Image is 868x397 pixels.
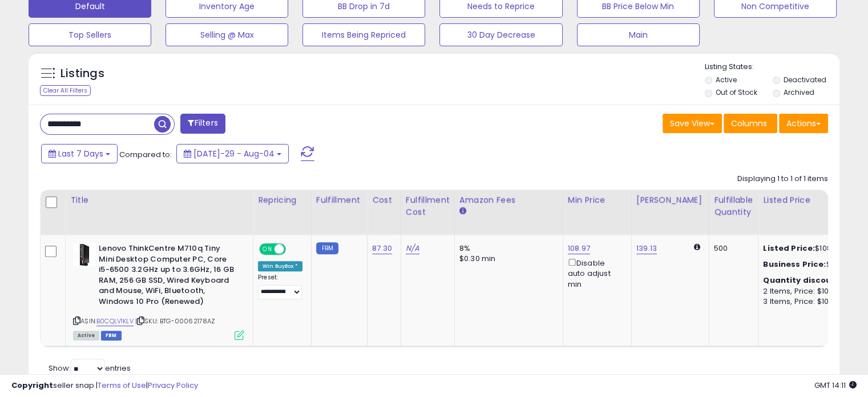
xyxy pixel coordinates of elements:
[98,380,146,391] a: Terms of Use
[316,242,338,254] small: FBM
[663,114,722,133] button: Save View
[96,316,134,326] a: B0CQLV1KLV
[636,243,657,254] a: 139.13
[73,331,99,340] span: All listings currently available for purchase on Amazon
[763,286,858,296] div: 2 Items, Price: $105.71
[636,194,704,206] div: [PERSON_NAME]
[568,256,623,290] div: Disable auto adjust min
[101,331,122,340] span: FBM
[148,380,198,391] a: Privacy Policy
[459,254,554,264] div: $0.30 min
[316,194,362,206] div: Fulfillment
[763,275,845,286] b: Quantity discounts
[193,148,274,159] span: [DATE]-29 - Aug-04
[372,194,396,206] div: Cost
[716,87,757,97] label: Out of Stock
[763,243,815,254] b: Listed Price:
[783,87,814,97] label: Archived
[176,144,289,163] button: [DATE]-29 - Aug-04
[714,243,749,254] div: 500
[73,243,96,266] img: 31N4nUvZs+L._SL40_.jpg
[41,144,118,163] button: Last 7 Days
[165,23,288,46] button: Selling @ Max
[11,380,53,391] strong: Copyright
[73,243,244,339] div: ASIN:
[459,194,558,206] div: Amazon Fees
[779,114,828,133] button: Actions
[99,243,237,310] b: Lenovo ThinkCentre M710q Tiny Mini Desktop Computer PC, Core i5-6500 3.2GHz up to 3.6GHz, 16 GB R...
[814,380,857,391] span: 2025-08-12 14:11 GMT
[716,75,737,85] label: Active
[302,23,425,46] button: Items Being Repriced
[49,363,131,374] span: Show: entries
[60,66,104,82] h5: Listings
[459,243,554,254] div: 8%
[406,194,450,218] div: Fulfillment Cost
[577,23,700,46] button: Main
[763,296,858,307] div: 3 Items, Price: $104.62
[763,259,826,270] b: Business Price:
[180,114,225,134] button: Filters
[763,259,858,270] div: $106.79
[763,275,858,286] div: :
[737,174,828,185] div: Displaying 1 to 1 of 1 items
[705,62,839,73] p: Listing States:
[439,23,562,46] button: 30 Day Decrease
[714,194,753,218] div: Fulfillable Quantity
[568,243,590,254] a: 108.97
[258,274,302,299] div: Preset:
[258,261,302,271] div: Win BuyBox *
[70,194,248,206] div: Title
[724,114,777,133] button: Columns
[763,243,858,254] div: $108.97
[284,244,302,254] span: OFF
[406,243,419,254] a: N/A
[459,206,466,216] small: Amazon Fees.
[731,118,767,129] span: Columns
[29,23,151,46] button: Top Sellers
[40,85,91,96] div: Clear All Filters
[568,194,627,206] div: Min Price
[258,194,306,206] div: Repricing
[58,148,103,159] span: Last 7 Days
[783,75,826,85] label: Deactivated
[119,149,172,160] span: Compared to:
[260,244,274,254] span: ON
[372,243,392,254] a: 87.30
[135,316,216,326] span: | SKU: BTG-00062178AZ
[763,194,862,206] div: Listed Price
[11,380,198,391] div: seller snap | |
